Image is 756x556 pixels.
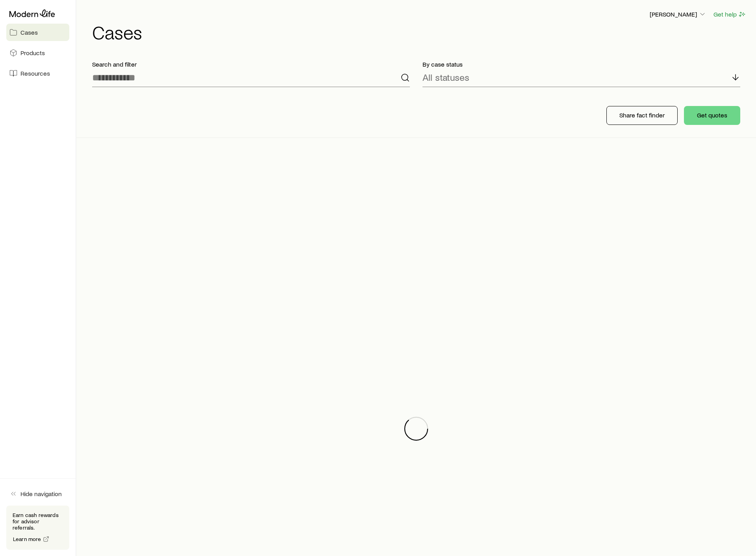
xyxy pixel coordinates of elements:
span: Cases [20,28,38,36]
p: Earn cash rewards for advisor referrals. [13,512,63,531]
a: Resources [6,65,69,82]
a: Products [6,44,69,61]
p: Share fact finder [619,111,665,119]
h1: Cases [92,22,747,41]
button: Share fact finder [606,106,678,125]
span: Resources [20,69,50,77]
span: Learn more [13,536,41,542]
p: Search and filter [92,60,410,68]
button: Hide navigation [6,485,69,502]
p: [PERSON_NAME] [650,10,706,18]
div: Earn cash rewards for advisor referrals.Learn more [6,506,69,550]
a: Cases [6,24,69,41]
span: Products [20,49,45,57]
p: By case status [422,60,740,68]
button: Get quotes [684,106,740,125]
p: All statuses [422,72,469,83]
button: [PERSON_NAME] [649,10,707,19]
button: Get help [713,10,747,19]
span: Hide navigation [20,490,62,498]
